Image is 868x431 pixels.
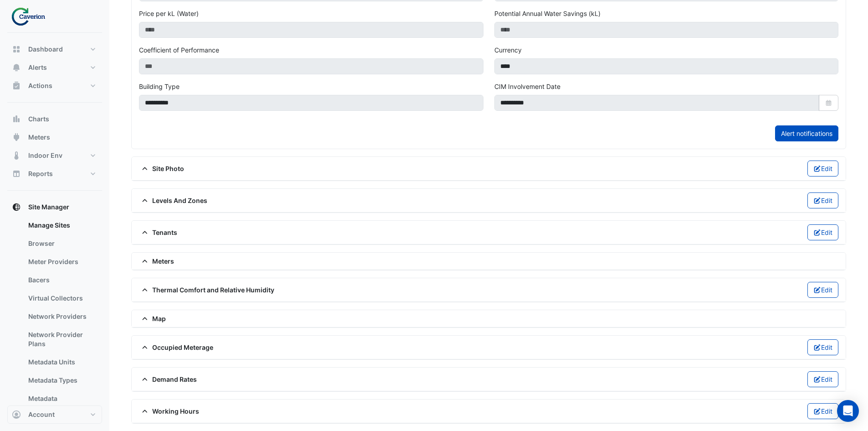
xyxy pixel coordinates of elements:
[7,128,102,146] button: Meters
[21,234,102,253] a: Browser
[12,169,21,178] app-icon: Reports
[807,339,839,355] button: Edit
[12,63,21,72] app-icon: Alerts
[139,406,199,416] span: Working Hours
[494,9,601,18] label: Potential Annual Water Savings (kL)
[12,203,21,212] app-icon: Site Manager
[28,151,62,160] span: Indoor Env
[7,165,102,183] button: Reports
[21,389,102,408] a: Metadata
[11,7,52,26] img: Company Logo
[775,125,838,141] a: Alert notifications
[21,307,102,326] a: Network Providers
[7,77,102,95] button: Actions
[28,133,50,142] span: Meters
[28,203,69,212] span: Site Manager
[139,343,213,352] span: Occupied Meterage
[139,196,207,205] span: Levels And Zones
[28,114,49,124] span: Charts
[21,289,102,307] a: Virtual Collectors
[12,151,21,160] app-icon: Indoor Env
[21,326,102,353] a: Network Provider Plans
[28,45,63,54] span: Dashboard
[139,285,274,295] span: Thermal Comfort and Relative Humidity
[139,164,184,173] span: Site Photo
[494,45,522,55] label: Currency
[21,271,102,289] a: Bacers
[28,63,47,72] span: Alerts
[139,82,180,91] label: Building Type
[807,371,839,387] button: Edit
[7,198,102,216] button: Site Manager
[21,371,102,389] a: Metadata Types
[139,314,166,323] span: Map
[12,45,21,54] app-icon: Dashboard
[494,82,560,91] label: CIM Involvement Date
[28,81,52,90] span: Actions
[807,192,839,208] button: Edit
[21,353,102,371] a: Metadata Units
[139,9,199,18] label: Price per kL (Water)
[12,81,21,90] app-icon: Actions
[7,58,102,77] button: Alerts
[7,146,102,165] button: Indoor Env
[807,282,839,298] button: Edit
[7,40,102,58] button: Dashboard
[12,133,21,142] app-icon: Meters
[12,114,21,124] app-icon: Charts
[139,256,174,266] span: Meters
[28,169,53,178] span: Reports
[7,405,102,424] button: Account
[807,161,839,177] button: Edit
[139,228,177,237] span: Tenants
[21,216,102,234] a: Manage Sites
[139,374,197,384] span: Demand Rates
[807,403,839,419] button: Edit
[837,400,859,422] div: Open Intercom Messenger
[28,410,55,419] span: Account
[21,253,102,271] a: Meter Providers
[139,45,219,55] label: Coefficient of Performance
[807,224,839,240] button: Edit
[7,110,102,128] button: Charts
